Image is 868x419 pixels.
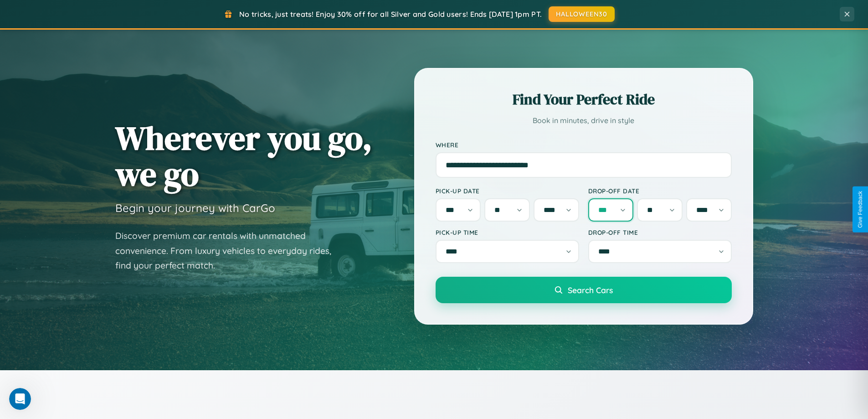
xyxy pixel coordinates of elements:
p: Discover premium car rentals with unmatched convenience. From luxury vehicles to everyday rides, ... [115,228,343,273]
button: HALLOWEEN30 [549,6,615,22]
h1: Wherever you go, we go [115,120,372,192]
p: Book in minutes, drive in style [436,114,732,127]
div: Give Feedback [857,191,863,228]
span: Search Cars [568,285,613,295]
label: Drop-off Time [588,228,732,236]
h3: Begin your journey with CarGo [115,201,275,215]
label: Pick-up Date [436,187,579,195]
label: Where [436,141,732,149]
h2: Find Your Perfect Ride [436,89,732,109]
iframe: Intercom live chat [9,388,31,410]
button: Search Cars [436,277,732,303]
label: Drop-off Date [588,187,732,195]
label: Pick-up Time [436,228,579,236]
span: No tricks, just treats! Enjoy 30% off for all Silver and Gold users! Ends [DATE] 1pm PT. [239,10,542,19]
